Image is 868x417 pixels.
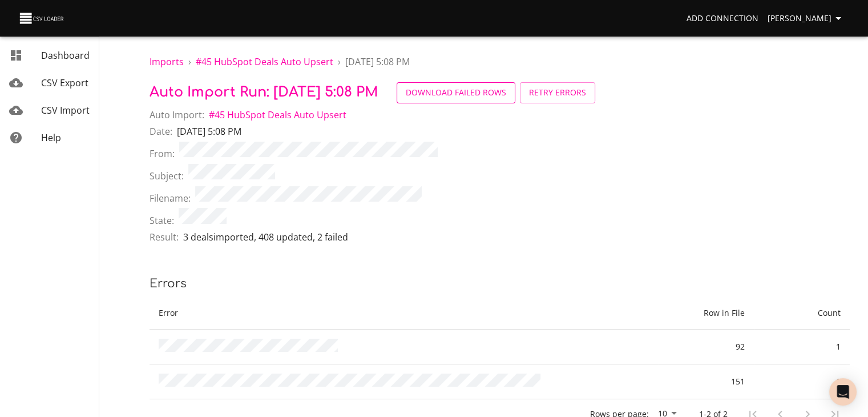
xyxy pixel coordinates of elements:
span: Download Failed Rows [406,86,506,100]
span: From: [150,147,175,161]
span: Filename: [150,191,191,205]
span: Subject: [150,169,184,183]
p: [DATE] 5:08 PM [177,125,241,138]
button: Retry Errors [520,82,595,103]
th: Count [754,297,850,330]
span: Auto Import: [150,108,204,122]
span: CSV Export [41,77,88,89]
a: #45 HubSpot Deals Auto Upsert [209,109,346,121]
span: Result: [150,230,179,244]
a: Imports [150,55,184,68]
span: # 45 HubSpot Deals Auto Upsert [209,109,346,121]
span: # 45 HubSpot Deals Auto Upsert [196,55,333,68]
span: Help [41,131,61,144]
a: #45 HubSpot Deals Auto Upsert [196,55,333,68]
a: Add Connection [682,8,763,29]
td: 1 [754,329,850,364]
span: [PERSON_NAME] [768,11,845,26]
td: 92 [658,329,754,364]
span: Auto Import Run: [DATE] 5:08 PM [150,85,378,100]
span: [DATE] 5:08 PM [345,55,410,68]
div: Open Intercom Messenger [829,378,857,406]
p: 3 deals imported , 408 updated , 2 failed [183,230,348,244]
td: 1 [754,364,850,399]
span: CSV Import [41,104,90,117]
li: › [188,55,191,69]
span: Errors [150,277,187,290]
span: Dashboard [41,49,90,62]
span: Add Connection [687,11,758,26]
td: 151 [658,364,754,399]
li: › [338,55,341,69]
span: Date: [150,125,172,138]
button: [PERSON_NAME] [763,8,850,29]
span: State: [150,214,174,227]
th: Error [150,297,658,330]
img: CSV Loader [18,10,66,26]
th: Row in File [658,297,754,330]
button: Download Failed Rows [397,82,515,103]
span: Retry Errors [529,86,586,100]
